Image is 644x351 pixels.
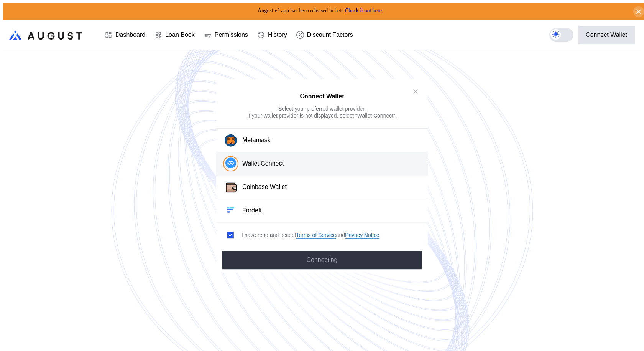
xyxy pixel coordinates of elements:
[165,31,195,38] div: Loan Book
[258,8,382,13] span: August v2 app has been released in beta.
[242,207,261,215] div: Fordefi
[247,112,397,119] div: If your wallet provider is not displayed, select "Wallet Connect".
[336,232,345,239] span: and
[242,160,284,168] div: Wallet Connect
[307,31,353,38] div: Discount Factors
[300,93,344,100] h2: Connect Wallet
[242,183,287,191] div: Coinbase Wallet
[586,31,627,38] div: Connect Wallet
[216,199,428,222] button: FordefiFordefi
[225,204,236,215] img: Fordefi
[409,85,422,97] button: close modal
[296,232,336,239] a: Terms of Service
[242,232,381,239] div: I have read and accept .
[278,105,366,112] div: Select your preferred wallet provider.
[268,31,287,38] div: History
[216,128,428,152] button: Metamask
[215,31,248,38] div: Permissions
[345,232,379,239] a: Privacy Notice
[242,136,271,144] div: Metamask
[115,31,145,38] div: Dashboard
[222,251,422,269] button: Connecting
[216,175,428,199] button: Coinbase WalletCoinbase Wallet
[345,8,382,13] a: Check it out here
[225,181,238,194] img: Coinbase Wallet
[216,152,428,175] button: Wallet Connect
